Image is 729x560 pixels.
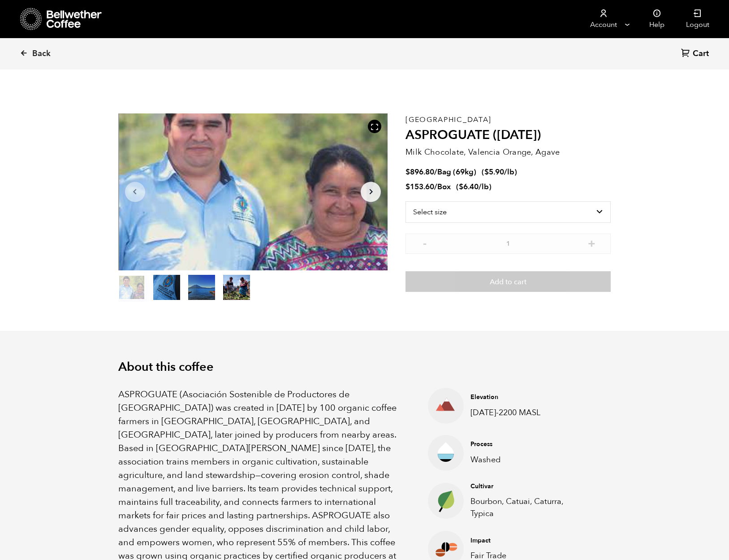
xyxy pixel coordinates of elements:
bdi: 5.90 [484,167,504,177]
p: Bourbon, Catuai, Caturra, Typica [470,495,582,520]
span: $ [459,182,463,192]
h4: Cultivar [470,482,582,491]
span: $ [405,182,410,192]
span: $ [484,167,489,177]
span: ( ) [456,182,492,192]
span: Back [32,48,51,59]
p: [DATE]-2200 MASL [470,407,582,419]
button: + [586,238,597,247]
h2: About this coffee [118,360,611,374]
button: Add to cart [405,271,611,292]
h4: Impact [470,536,582,545]
a: Cart [681,48,711,60]
h4: Elevation [470,393,582,402]
span: Cart [693,48,709,59]
button: - [419,238,430,247]
h2: ASPROGUATE ([DATE]) [405,128,611,143]
span: /lb [504,167,514,177]
h4: Process [470,440,582,449]
bdi: 153.60 [405,182,434,192]
span: $ [405,167,410,177]
span: ( ) [482,167,517,177]
span: Bag (69kg) [437,167,476,177]
span: Box [437,182,451,192]
bdi: 6.40 [459,182,479,192]
bdi: 896.80 [405,167,434,177]
span: / [434,182,437,192]
p: Washed [470,454,582,466]
span: / [434,167,437,177]
p: Milk Chocolate, Valencia Orange, Agave [405,146,611,158]
span: /lb [479,182,489,192]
